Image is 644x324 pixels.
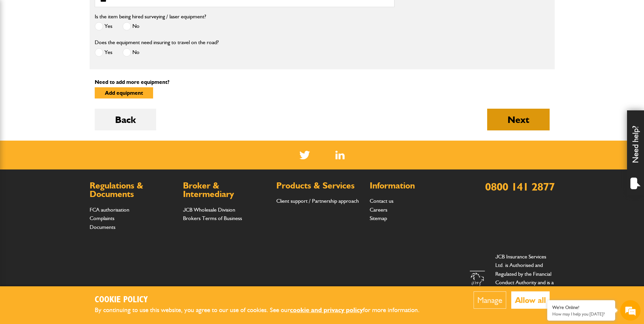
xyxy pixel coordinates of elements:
[95,87,153,98] button: Add equipment
[183,206,235,213] a: JCB Wholesale Division
[370,206,387,213] a: Careers
[495,252,555,313] p: JCB Insurance Services Ltd. is Authorised and Regulated by the Financial Conduct Authority and is...
[95,48,112,57] label: Yes
[95,22,112,31] label: Yes
[90,215,114,221] a: Complaints
[627,110,644,195] div: Need help?
[552,305,610,310] div: We're Online!
[370,215,387,221] a: Sitemap
[511,291,550,309] button: Allow all
[90,206,129,213] a: FCA authorisation
[487,109,550,130] button: Next
[290,306,363,314] a: cookie and privacy policy
[95,14,206,19] label: Is the item being hired surveying / laser equipment?
[370,198,393,204] a: Contact us
[123,22,140,31] label: No
[95,79,550,85] p: Need to add more equipment?
[90,181,176,199] h2: Regulations & Documents
[123,48,140,57] label: No
[485,180,555,193] a: 0800 141 2877
[183,215,242,221] a: Brokers Terms of Business
[90,224,115,230] a: Documents
[370,181,456,190] h2: Information
[552,311,610,317] p: How may I help you today?
[474,291,506,309] button: Manage
[95,109,156,130] button: Back
[335,151,345,159] img: Linked In
[95,305,431,316] p: By continuing to use this website, you agree to our use of cookies. See our for more information.
[183,181,270,199] h2: Broker & Intermediary
[335,151,345,159] a: LinkedIn
[95,295,431,305] h2: Cookie Policy
[299,151,310,159] img: Twitter
[95,40,219,45] label: Does the equipment need insuring to travel on the road?
[276,181,363,190] h2: Products & Services
[276,198,359,204] a: Client support / Partnership approach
